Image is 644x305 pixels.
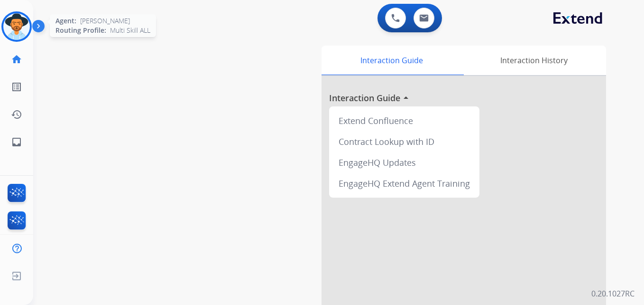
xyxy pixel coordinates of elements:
div: EngageHQ Extend Agent Training [333,173,476,194]
img: avatar [3,13,30,40]
mat-icon: inbox [11,136,22,148]
div: Interaction Guide [322,46,461,75]
p: 0.20.1027RC [591,288,635,299]
div: EngageHQ Updates [333,152,476,173]
span: Agent: [55,16,76,26]
div: Interaction History [461,46,606,75]
span: Multi Skill ALL [110,26,150,35]
div: Contract Lookup with ID [333,131,476,152]
span: [PERSON_NAME] [80,16,130,26]
span: Routing Profile: [55,26,106,35]
mat-icon: history [11,109,22,120]
div: Extend Confluence [333,110,476,131]
mat-icon: home [11,54,22,65]
mat-icon: list_alt [11,81,22,93]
